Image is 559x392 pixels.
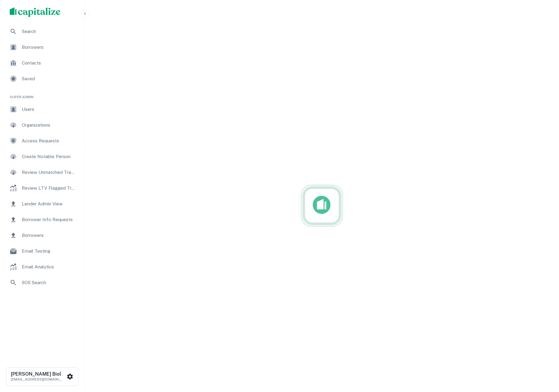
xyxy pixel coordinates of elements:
[10,7,61,17] img: capitalize-logo.png
[5,228,80,243] a: Borrowers
[11,372,65,377] h6: [PERSON_NAME] Biol
[5,197,80,211] a: Lender Admin View
[5,134,80,148] a: Access Requests
[529,344,559,373] iframe: Chat Widget
[5,24,80,39] a: Search
[22,75,76,82] span: Saved
[22,247,76,255] span: Email Testing
[5,260,80,274] a: Email Analytics
[5,102,80,117] a: Users
[22,153,76,160] span: Create Notable Person
[5,118,80,132] a: Organizations
[5,244,80,258] a: Email Testing
[5,165,80,180] a: Review Unmatched Transactions
[22,184,76,192] span: Review LTV Flagged Transactions
[22,59,76,67] span: Contacts
[6,367,78,386] button: [PERSON_NAME] Biol[EMAIL_ADDRESS][DOMAIN_NAME]
[22,263,76,271] span: Email Analytics
[22,28,76,35] span: Search
[22,44,76,51] span: Borrowers
[11,377,65,382] p: [EMAIL_ADDRESS][DOMAIN_NAME]
[22,216,76,223] span: Borrower Info Requests
[22,232,76,239] span: Borrowers
[5,40,80,55] a: Borrowers
[22,279,76,286] span: SOS Search
[5,181,80,195] a: Review LTV Flagged Transactions
[22,169,76,176] span: Review Unmatched Transactions
[5,149,80,164] a: Create Notable Person
[5,275,80,290] a: SOS Search
[5,212,80,227] a: Borrower Info Requests
[22,106,76,113] span: Users
[22,200,76,208] span: Lender Admin View
[5,71,80,86] a: Saved
[5,56,80,70] a: Contacts
[22,137,76,145] span: Access Requests
[22,121,76,129] span: Organizations
[5,87,80,102] li: Super Admin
